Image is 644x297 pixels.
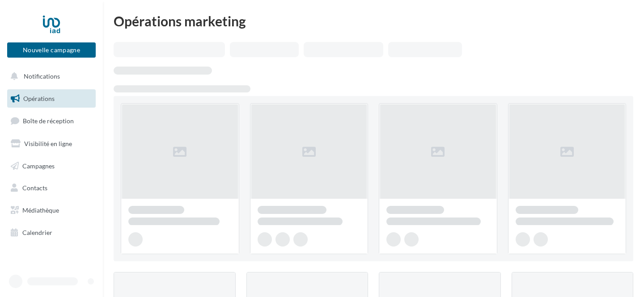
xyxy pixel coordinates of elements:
button: Nouvelle campagne [7,42,96,58]
a: Médiathèque [5,201,97,220]
button: Notifications [5,67,94,86]
a: Opérations [5,89,97,108]
span: Campagnes [22,162,55,169]
a: Calendrier [5,223,97,242]
div: Opérations marketing [114,14,633,28]
a: Visibilité en ligne [5,134,97,153]
span: Médiathèque [22,206,59,214]
span: Contacts [22,184,47,192]
a: Boîte de réception [5,111,97,130]
span: Visibilité en ligne [24,140,72,147]
span: Boîte de réception [23,117,74,125]
span: Notifications [24,72,60,80]
a: Campagnes [5,157,97,176]
span: Opérations [23,95,55,102]
span: Calendrier [22,229,52,236]
a: Contacts [5,179,97,197]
